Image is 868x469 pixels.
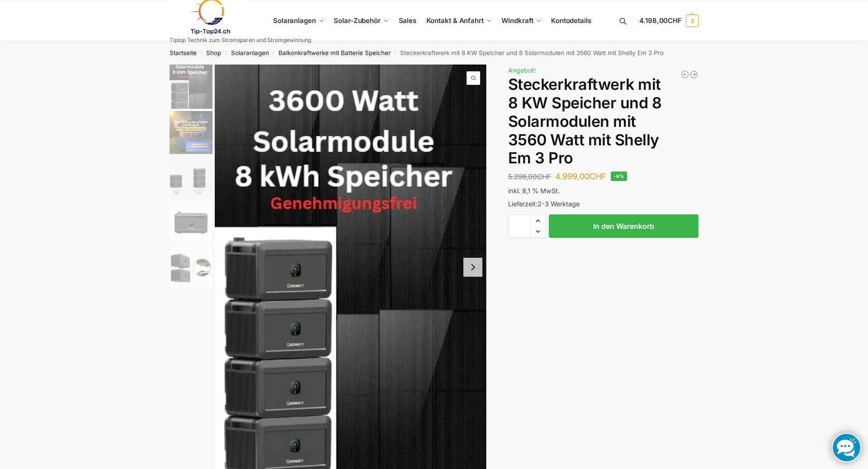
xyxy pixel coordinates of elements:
[206,49,221,56] a: Shop
[501,16,533,25] span: Windkraft
[531,215,546,227] span: Increase quantity
[170,246,212,289] img: Noah_Growatt_2000
[498,0,545,41] a: Windkraft
[686,14,698,27] span: 2
[273,16,316,25] span: Solaranlagen
[547,0,595,41] a: Kontodetails
[508,187,560,195] span: inkl. 8,1 % MwSt.
[639,16,682,25] span: 4.198,00
[170,65,212,109] img: 8kw-3600-watt-Collage.jpg
[170,37,311,43] p: Tiptop Technik zum Stromsparen und Stromgewinnung
[170,111,212,154] img: solakon-balkonkraftwerk-890-800w-2-x-445wp-module-growatt-neo-800m-x-growatt-noah-2000-schuko-kab...
[551,16,591,25] span: Kontodetails
[549,214,698,238] button: In den Warenkorb
[330,0,392,41] a: Solar-Zubehör
[221,50,231,57] span: /
[391,50,400,57] span: /
[170,156,212,199] img: Growatt-NOAH-2000-flexible-erweiterung
[611,172,627,181] span: -6%
[170,49,197,56] a: Startseite
[197,50,206,57] span: /
[463,258,482,277] button: Next slide
[555,172,606,181] bdi: 4.999,00
[508,214,531,238] input: Produktmenge
[639,7,698,34] a: 4.198,00CHF 2
[508,172,551,181] bdi: 5.299,00
[508,200,580,208] span: Lieferzeit:
[334,16,381,25] span: Solar-Zubehör
[395,0,420,41] a: Sales
[531,226,546,237] span: Reduce quantity
[231,49,269,56] a: Solaranlagen
[668,16,682,25] span: CHF
[278,49,391,56] a: Balkonkraftwerke mit Batterie Speicher
[537,172,551,181] span: CHF
[538,200,580,208] span: 2-3 Werktage
[422,0,495,41] a: Kontakt & Anfahrt
[170,201,212,244] img: growatt-noah2000-lifepo4-batteriemodul-2048wh-speicher-fuer-balkonkraftwerk
[426,16,484,25] span: Kontakt & Anfahrt
[689,70,698,79] a: Steckerkraftwerk mit 8 KW Speicher und 8 Solarmodulen mit 3600 Watt
[590,172,606,181] span: CHF
[508,66,536,74] span: Angebot!
[269,50,278,57] span: /
[399,16,417,25] span: Sales
[154,41,715,65] nav: Breadcrumb
[680,70,689,79] a: 900/600 mit 2,2 kWh Marstek Speicher
[508,75,698,167] h1: Steckerkraftwerk mit 8 KW Speicher und 8 Solarmodulen mit 3560 Watt mit Shelly Em 3 Pro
